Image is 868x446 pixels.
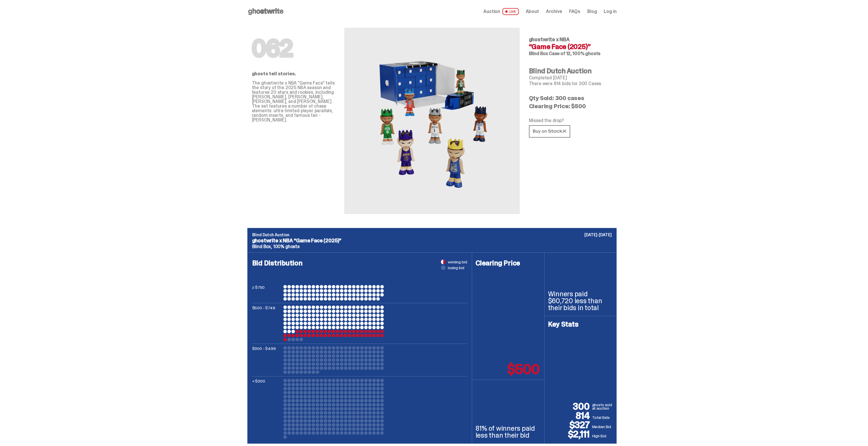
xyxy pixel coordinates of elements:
[569,9,580,14] a: FAQs
[529,76,612,80] p: Completed [DATE]
[483,8,519,15] a: Auction LIVE
[502,8,519,15] span: LIVE
[368,42,495,200] img: NBA&ldquo;Game Face (2025)&rdquo;
[252,72,335,76] p: ghosts tell stories.
[448,266,464,270] span: losing bid
[529,95,612,101] p: Qty Sold: 300 cases
[548,420,592,430] p: $327
[476,425,541,439] p: 81% of winners paid less than their bid
[526,9,539,14] a: About
[592,403,613,411] p: ghosts sold at auction
[548,411,592,420] p: 814
[252,285,281,301] p: ≥ $750
[529,43,612,50] h4: “Game Face (2025)”
[448,260,467,264] span: winning bid
[584,233,611,237] p: [DATE]-[DATE]
[549,50,601,57] span: Case of 12, 100% ghosts
[529,68,612,74] h4: Blind Dutch Auction
[252,81,335,122] p: The ghostwrite x NBA "Game Face" tells the story of the 2025 NBA season and features 20 stars and...
[252,306,281,341] p: $500 - $749
[252,346,281,374] p: $300 - $499
[529,118,612,123] p: Missed the drop?
[252,379,281,439] p: < $300
[592,433,613,439] p: High Bid
[483,9,500,14] span: Auction
[529,103,612,109] p: Clearing Price: $500
[273,243,300,250] span: 100% ghosts
[529,36,570,43] span: ghostwrite x NBA
[548,402,592,411] p: 300
[546,9,562,14] a: Archive
[529,81,612,86] p: There were 814 bids for 300 Cases.
[507,362,539,376] p: $500
[548,291,613,311] p: Winners paid $60,720 less than their bids in total
[529,50,548,57] span: Blind Box
[252,260,467,285] h4: Bid Distribution
[548,430,592,439] p: $2,111
[548,321,613,328] h4: Key Stats
[252,243,272,250] span: Blind Box,
[476,260,541,267] h4: Clearing Price
[587,9,597,14] a: Blog
[252,238,612,243] p: ghostwrite x NBA “Game Face (2025)”
[592,415,613,420] p: Total Bids
[252,233,612,237] p: Blind Dutch Auction
[252,37,335,60] h1: 062
[592,424,613,430] p: Median Bid
[604,9,616,14] a: Log in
